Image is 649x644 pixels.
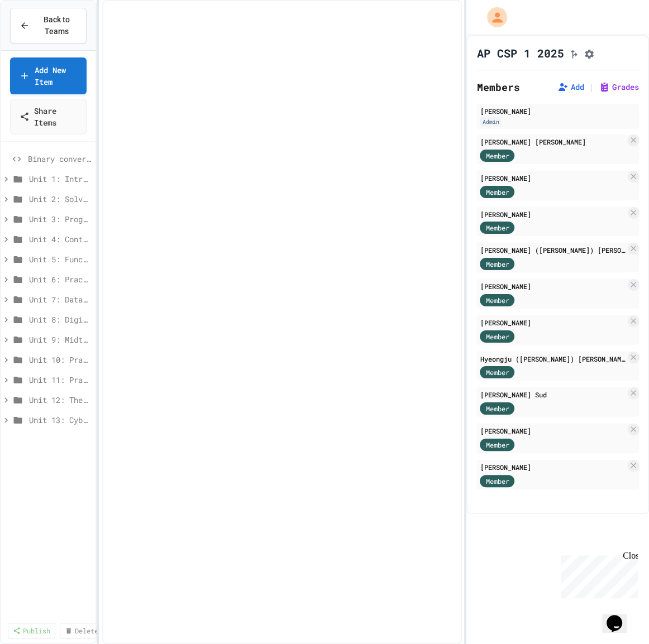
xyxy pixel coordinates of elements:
span: Member [485,403,509,414]
span: Unit 9: Midterm Exam [29,334,91,345]
a: Add New Item [10,57,87,94]
div: [PERSON_NAME] [480,426,626,436]
span: Member [485,440,509,450]
span: Member [485,223,509,233]
span: Unit 13: Cybersecurity [29,414,91,426]
button: Grades [599,81,639,93]
iframe: chat widget [602,599,638,633]
button: Add [557,81,584,93]
span: Member [485,295,509,305]
span: Binary conversion lab [28,153,91,165]
button: Assignment Settings [584,46,595,60]
span: Member [485,151,509,161]
span: Unit 6: Practice Project - Tell a Story [29,273,91,285]
a: Publish [8,623,55,638]
div: [PERSON_NAME] [480,106,636,116]
h1: AP CSP 1 2025 [476,45,564,61]
span: Unit 2: Solving Problems in Computer Science [29,193,91,205]
span: Unit 1: Intro to Computer Science [29,173,91,185]
div: Admin [480,117,501,127]
span: Unit 4: Control Structures [29,233,91,245]
div: Chat with us now!Close [4,4,77,71]
button: Click to see fork details [568,46,579,60]
span: Unit 5: Functions [29,253,91,265]
span: Unit 10: Practice Project - Wordle [29,354,91,366]
div: My Account [475,4,510,30]
a: Share Items [10,99,87,134]
div: [PERSON_NAME] [PERSON_NAME] [480,137,626,147]
span: Unit 12: The Internet [29,394,91,406]
span: Member [485,331,509,342]
div: [PERSON_NAME] ([PERSON_NAME]) [PERSON_NAME] [480,245,626,255]
div: [PERSON_NAME] [480,462,626,472]
iframe: chat widget [556,551,638,598]
span: Member [485,259,509,269]
span: Member [485,367,509,377]
button: Back to Teams [10,8,87,44]
span: Member [485,476,509,486]
div: [PERSON_NAME] Sud [480,390,626,400]
span: Unit 11: Practice Project - Loaded Dice [29,374,91,386]
div: [PERSON_NAME] [480,209,626,219]
div: [PERSON_NAME] [480,173,626,183]
span: | [589,80,594,94]
h2: Members [476,79,519,95]
span: Member [485,187,509,197]
div: [PERSON_NAME] [480,318,626,328]
a: Delete [60,623,103,638]
div: Hyeongju ([PERSON_NAME]) [PERSON_NAME] [480,354,626,364]
span: Back to Teams [36,14,77,37]
div: [PERSON_NAME] [480,281,626,291]
span: Unit 8: Digital Information [29,314,91,325]
span: Unit 7: Data Structures [29,294,91,305]
span: Unit 3: Programming with Python [29,213,91,225]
